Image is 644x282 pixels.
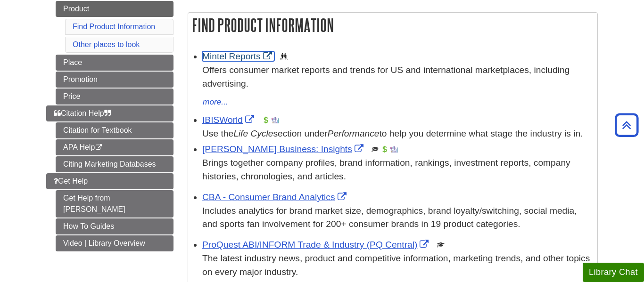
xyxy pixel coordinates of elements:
[46,173,173,189] a: Get Help
[73,40,140,48] a: Other places to look
[272,116,279,124] img: Industry Report
[583,263,644,282] button: Library Chat
[56,139,173,155] a: APA Help
[56,89,173,105] a: Price
[381,145,388,153] img: Financial Report
[202,115,256,125] a: Link opens in new window
[202,144,366,154] a: Link opens in new window
[262,116,270,124] img: Financial Report
[202,252,593,279] p: The latest industry news, product and competitive information, marketing trends, and other topics...
[56,122,173,138] a: Citation for Textbook
[95,145,103,151] i: This link opens in a new window
[202,64,593,91] p: Offers consumer market reports and trends for US and international marketplaces, including advert...
[202,240,431,250] a: Link opens in new window
[202,51,274,61] a: Link opens in new window
[56,218,173,234] a: How To Guides
[280,53,288,60] img: Demographics
[233,129,273,138] i: Life Cycle
[328,129,380,138] i: Performance
[56,55,173,71] a: Place
[54,109,111,117] span: Citation Help
[56,156,173,172] a: Citing Marketing Databases
[611,119,642,131] a: Back to Top
[73,23,155,31] a: Find Product Information
[372,145,379,153] img: Scholarly or Peer Reviewed
[56,1,173,17] a: Product
[46,105,173,121] a: Citation Help
[202,192,349,202] a: Link opens in new window
[56,72,173,88] a: Promotion
[202,156,593,184] p: Brings together company profiles, brand information, rankings, investment reports, company histor...
[56,190,173,218] a: Get Help from [PERSON_NAME]
[56,235,173,251] a: Video | Library Overview
[188,13,597,38] h2: Find Product Information
[54,177,88,185] span: Get Help
[437,241,445,249] img: Scholarly or Peer Reviewed
[390,145,398,153] img: Industry Report
[202,204,593,232] p: Includes analytics for brand market size, demographics, brand loyalty/switching, social media, an...
[202,127,593,141] div: Use the section under to help you determine what stage the industry is in.
[202,96,229,109] button: more...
